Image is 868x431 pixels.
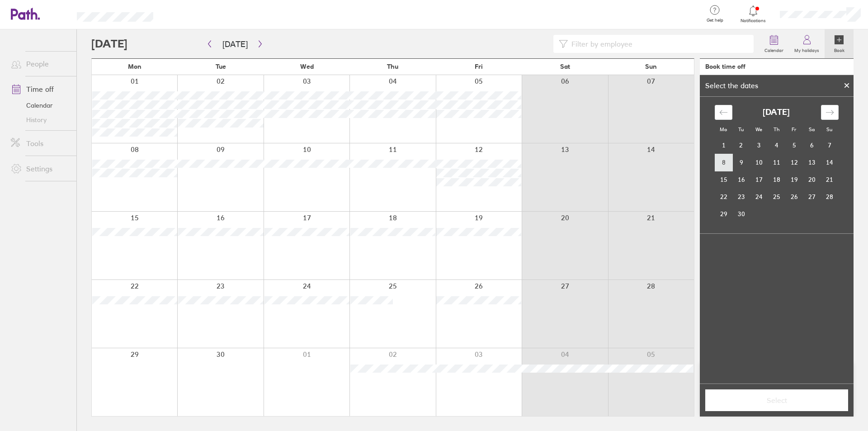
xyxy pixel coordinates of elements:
div: Calendar [705,97,849,233]
span: Sun [645,63,657,70]
a: Calendar [4,98,76,113]
td: Choose Tuesday, September 30, 2025 as your check-in date. It’s available. [732,205,750,223]
div: Move forward to switch to the next month. [821,105,839,120]
td: Choose Friday, September 12, 2025 as your check-in date. It’s available. [785,154,803,171]
td: Choose Thursday, September 4, 2025 as your check-in date. It’s available. [768,137,785,154]
div: Book time off [705,63,745,70]
small: Th [774,126,779,133]
td: Choose Thursday, September 18, 2025 as your check-in date. It’s available. [768,171,785,188]
td: Choose Tuesday, September 9, 2025 as your check-in date. It’s available. [732,154,750,171]
td: Choose Monday, September 1, 2025 as your check-in date. It’s available. [715,137,732,154]
td: Choose Tuesday, September 16, 2025 as your check-in date. It’s available. [732,171,750,188]
small: Mo [720,126,727,133]
label: Calendar [759,45,789,53]
span: Get help [700,18,730,23]
td: Choose Sunday, September 28, 2025 as your check-in date. It’s available. [821,188,838,205]
label: My holidays [789,45,825,53]
td: Choose Monday, September 8, 2025 as your check-in date. It’s available. [715,154,732,171]
button: Select [705,389,848,411]
td: Choose Monday, September 29, 2025 as your check-in date. It’s available. [715,205,732,223]
a: Book [825,29,854,58]
td: Choose Sunday, September 21, 2025 as your check-in date. It’s available. [821,171,838,188]
td: Choose Saturday, September 6, 2025 as your check-in date. It’s available. [803,137,821,154]
small: Fr [792,126,796,133]
td: Choose Friday, September 19, 2025 as your check-in date. It’s available. [785,171,803,188]
td: Choose Wednesday, September 3, 2025 as your check-in date. It’s available. [750,137,768,154]
td: Choose Tuesday, September 23, 2025 as your check-in date. It’s available. [732,188,750,205]
span: Select [712,396,842,404]
span: Thu [387,63,398,70]
td: Choose Wednesday, September 10, 2025 as your check-in date. It’s available. [750,154,768,171]
a: Settings [4,160,76,178]
button: [DATE] [215,37,255,52]
a: History [4,113,76,127]
small: Sa [809,126,815,133]
small: Su [826,126,832,133]
label: Book [829,45,850,53]
a: My holidays [789,29,825,58]
td: Choose Saturday, September 13, 2025 as your check-in date. It’s available. [803,154,821,171]
span: Wed [300,63,314,70]
td: Choose Wednesday, September 17, 2025 as your check-in date. It’s available. [750,171,768,188]
td: Choose Saturday, September 27, 2025 as your check-in date. It’s available. [803,188,821,205]
td: Choose Saturday, September 20, 2025 as your check-in date. It’s available. [803,171,821,188]
a: Time off [4,80,76,98]
td: Choose Monday, September 22, 2025 as your check-in date. It’s available. [715,188,732,205]
span: Mon [128,63,142,70]
td: Choose Friday, September 5, 2025 as your check-in date. It’s available. [785,137,803,154]
td: Choose Thursday, September 11, 2025 as your check-in date. It’s available. [768,154,785,171]
a: Notifications [739,5,768,24]
small: Tu [738,126,744,133]
td: Choose Tuesday, September 2, 2025 as your check-in date. It’s available. [732,137,750,154]
span: Tue [216,63,226,70]
td: Choose Wednesday, September 24, 2025 as your check-in date. It’s available. [750,188,768,205]
td: Choose Sunday, September 7, 2025 as your check-in date. It’s available. [821,137,838,154]
td: Choose Sunday, September 14, 2025 as your check-in date. It’s available. [821,154,838,171]
a: Calendar [759,29,789,58]
input: Filter by employee [568,35,748,52]
td: Choose Monday, September 15, 2025 as your check-in date. It’s available. [715,171,732,188]
span: Sat [560,63,570,70]
span: Notifications [739,18,768,24]
a: Tools [4,134,76,152]
a: People [4,55,76,73]
div: Move backward to switch to the previous month. [715,105,732,120]
strong: [DATE] [763,108,790,117]
span: Fri [475,63,483,70]
small: We [755,126,762,133]
div: Select the dates [700,81,764,90]
td: Choose Thursday, September 25, 2025 as your check-in date. It’s available. [768,188,785,205]
td: Choose Friday, September 26, 2025 as your check-in date. It’s available. [785,188,803,205]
